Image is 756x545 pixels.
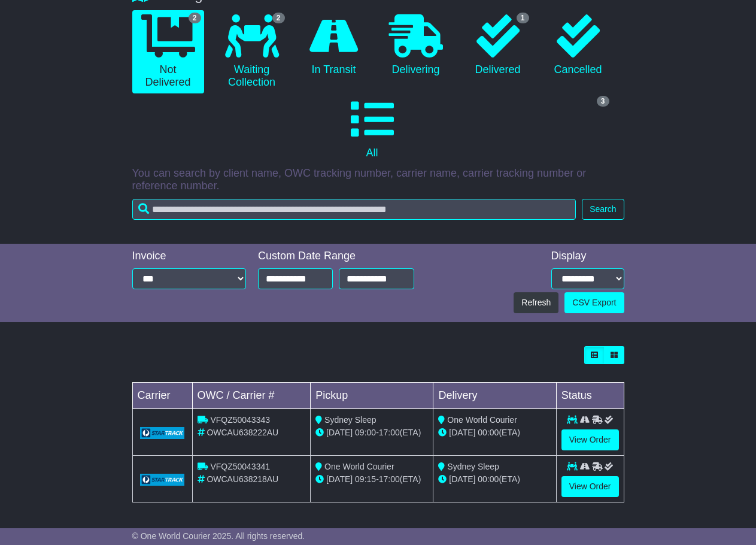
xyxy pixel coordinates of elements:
[582,199,624,220] button: Search
[189,13,201,23] span: 2
[544,10,612,81] a: Cancelled
[561,476,619,497] a: View Order
[300,10,368,81] a: In Transit
[210,462,270,471] span: VFQZ50043341
[132,531,305,541] span: © One World Courier 2025. All rights reserved.
[551,250,624,263] div: Display
[478,428,499,437] span: 00:00
[315,473,428,486] div: - (ETA)
[517,13,529,23] span: 1
[132,167,624,193] p: You can search by client name, OWC tracking number, carrier name, carrier tracking number or refe...
[210,415,270,425] span: VFQZ50043343
[207,474,278,484] span: OWCAU638218AU
[207,428,278,437] span: OWCAU638222AU
[324,462,394,471] span: One World Courier
[464,10,532,81] a: 1 Delivered
[447,462,499,471] span: Sydney Sleep
[326,474,353,484] span: [DATE]
[132,93,612,164] a: 3 All
[132,383,192,409] td: Carrier
[379,474,400,484] span: 17:00
[192,383,311,409] td: OWC / Carrier #
[561,429,619,450] a: View Order
[140,427,185,439] img: GetCarrierServiceLogo
[447,415,517,425] span: One World Courier
[438,426,551,439] div: (ETA)
[132,10,204,93] a: 2 Not Delivered
[132,250,247,263] div: Invoice
[355,474,376,484] span: 09:15
[355,428,376,437] span: 09:00
[315,426,428,439] div: - (ETA)
[326,428,353,437] span: [DATE]
[438,473,551,486] div: (ETA)
[324,415,376,425] span: Sydney Sleep
[449,428,475,437] span: [DATE]
[514,292,558,313] button: Refresh
[478,474,499,484] span: 00:00
[564,292,624,313] a: CSV Export
[556,383,624,409] td: Status
[380,10,452,81] a: Delivering
[379,428,400,437] span: 17:00
[311,383,433,409] td: Pickup
[258,250,414,263] div: Custom Date Range
[449,474,475,484] span: [DATE]
[597,96,609,107] span: 3
[216,10,288,93] a: 2 Waiting Collection
[433,383,556,409] td: Delivery
[272,13,285,23] span: 2
[140,474,185,486] img: GetCarrierServiceLogo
